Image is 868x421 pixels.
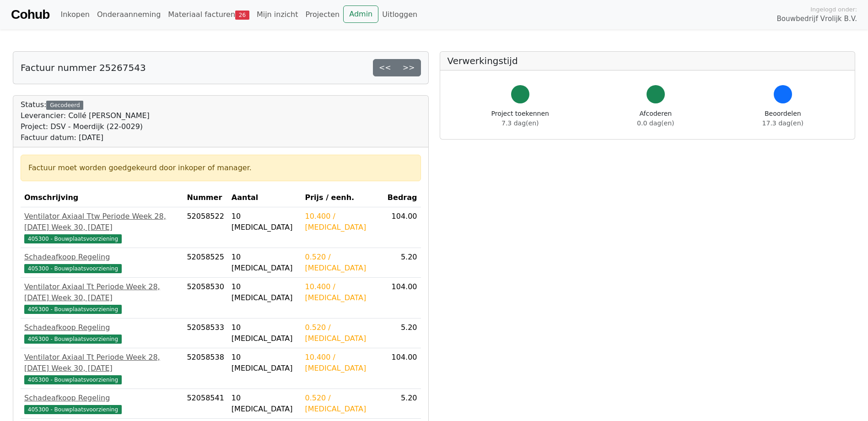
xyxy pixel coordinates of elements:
div: Schadeafkoop Regeling [24,393,179,404]
div: Factuur datum: [DATE] [21,132,150,143]
div: 10 [MEDICAL_DATA] [232,393,298,415]
th: Aantal [228,189,302,207]
div: Gecodeerd [46,101,83,110]
div: Schadeafkoop Regeling [24,252,179,263]
td: 5.20 [384,389,421,419]
span: 405300 - Bouwplaatsvoorziening [24,264,122,273]
span: 0.0 dag(en) [637,119,674,127]
th: Nummer [183,189,227,207]
div: Schadeafkoop Regeling [24,322,179,333]
a: Admin [343,5,378,23]
td: 52058538 [183,348,227,389]
div: 0.520 / [MEDICAL_DATA] [305,322,380,344]
td: 52058522 [183,207,227,248]
div: Beoordelen [762,109,803,128]
a: Uitloggen [378,5,421,24]
a: Mijn inzicht [253,5,302,24]
a: Cohub [11,4,49,26]
span: 405300 - Bouwplaatsvoorziening [24,375,122,384]
a: Ventilator Axiaal Tt Periode Week 28, [DATE] Week 30, [DATE]405300 - Bouwplaatsvoorziening [24,281,179,314]
a: << [373,59,397,76]
td: 52058530 [183,278,227,318]
td: 104.00 [384,348,421,389]
span: 405300 - Bouwplaatsvoorziening [24,405,122,414]
div: 10 [MEDICAL_DATA] [232,252,298,274]
a: >> [397,59,421,76]
td: 52058541 [183,389,227,419]
div: Ventilator Axiaal Tt Periode Week 28, [DATE] Week 30, [DATE] [24,352,179,374]
div: 0.520 / [MEDICAL_DATA] [305,252,380,274]
div: Ventilator Axiaal Ttw Periode Week 28, [DATE] Week 30, [DATE] [24,211,179,233]
a: Inkopen [57,5,93,24]
a: Schadeafkoop Regeling405300 - Bouwplaatsvoorziening [24,393,179,415]
a: Ventilator Axiaal Ttw Periode Week 28, [DATE] Week 30, [DATE]405300 - Bouwplaatsvoorziening [24,211,179,244]
td: 104.00 [384,207,421,248]
div: Status: [21,99,150,143]
div: 10.400 / [MEDICAL_DATA] [305,211,380,233]
div: Ventilator Axiaal Tt Periode Week 28, [DATE] Week 30, [DATE] [24,281,179,303]
td: 5.20 [384,318,421,348]
a: Schadeafkoop Regeling405300 - Bouwplaatsvoorziening [24,322,179,344]
div: 10 [MEDICAL_DATA] [232,211,298,233]
td: 5.20 [384,248,421,278]
span: 405300 - Bouwplaatsvoorziening [24,335,122,344]
a: Projecten [302,5,343,24]
div: Afcoderen [637,109,674,128]
span: Ingelogd onder: [810,5,857,14]
td: 104.00 [384,278,421,318]
th: Prijs / eenh. [301,189,383,207]
span: Bouwbedrijf Vrolijk B.V. [776,14,857,24]
div: 10 [MEDICAL_DATA] [232,281,298,303]
div: 10 [MEDICAL_DATA] [232,322,298,344]
div: 10 [MEDICAL_DATA] [232,352,298,374]
div: Factuur moet worden goedgekeurd door inkoper of manager. [28,162,413,173]
h5: Factuur nummer 25267543 [21,62,146,73]
a: Ventilator Axiaal Tt Periode Week 28, [DATE] Week 30, [DATE]405300 - Bouwplaatsvoorziening [24,352,179,385]
span: 26 [235,11,249,20]
a: Materiaal facturen26 [164,5,253,24]
td: 52058525 [183,248,227,278]
div: Project: DSV - Moerdijk (22-0029) [21,121,150,132]
a: Onderaanneming [93,5,164,24]
div: 10.400 / [MEDICAL_DATA] [305,352,380,374]
td: 52058533 [183,318,227,348]
div: Project toekennen [491,109,549,128]
div: Leverancier: Collé [PERSON_NAME] [21,110,150,121]
span: 7.3 dag(en) [501,119,539,127]
th: Omschrijving [21,189,183,207]
div: 10.400 / [MEDICAL_DATA] [305,281,380,303]
div: 0.520 / [MEDICAL_DATA] [305,393,380,415]
h5: Verwerkingstijd [447,55,848,66]
span: 405300 - Bouwplaatsvoorziening [24,305,122,314]
a: Schadeafkoop Regeling405300 - Bouwplaatsvoorziening [24,252,179,274]
span: 17.3 dag(en) [762,119,803,127]
span: 405300 - Bouwplaatsvoorziening [24,234,122,243]
th: Bedrag [384,189,421,207]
